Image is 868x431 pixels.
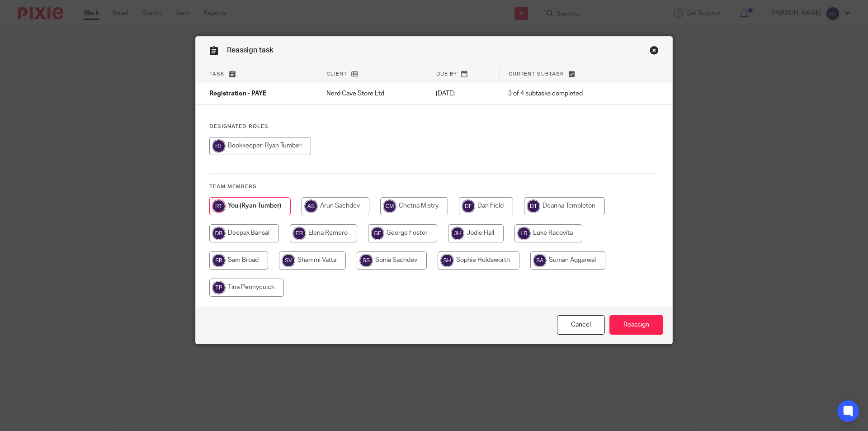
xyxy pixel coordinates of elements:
span: Reassign task [227,47,274,54]
p: Nerd Cave Store Ltd [326,89,418,98]
a: Close this dialog window [650,46,659,58]
span: Registration - PAYE [209,91,266,97]
h4: Designated Roles [209,123,659,130]
span: Current subtask [509,71,564,76]
h4: Team members [209,183,659,190]
a: Close this dialog window [557,315,605,335]
p: [DATE] [436,89,490,98]
span: Client [326,71,347,76]
span: Task [209,71,225,76]
input: Reassign [609,315,663,335]
span: Due by [436,71,457,76]
td: 3 of 4 subtasks completed [499,83,633,105]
